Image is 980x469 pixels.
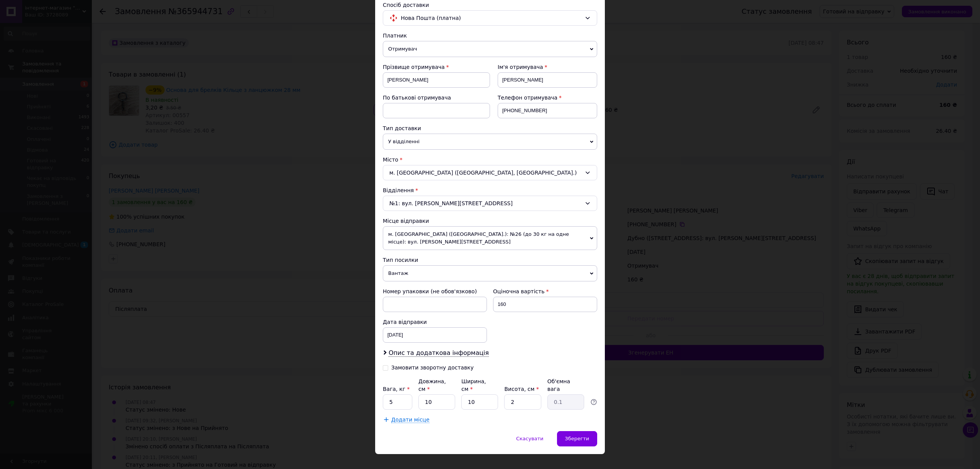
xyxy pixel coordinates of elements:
span: У відділенні [383,134,597,150]
div: №1: вул. [PERSON_NAME][STREET_ADDRESS] [383,196,597,211]
span: Отримувач [383,41,597,57]
label: Довжина, см [418,378,446,392]
span: Ім'я отримувача [498,64,543,70]
span: Телефон отримувача [498,95,557,101]
label: Вага, кг [383,386,410,392]
div: Оціночна вартість [493,288,597,295]
span: Вантаж [383,265,597,281]
div: Дата відправки [383,318,487,326]
div: м. [GEOGRAPHIC_DATA] ([GEOGRAPHIC_DATA], [GEOGRAPHIC_DATA].) [383,165,597,180]
div: Спосіб доставки [383,1,597,9]
span: Тип доставки [383,125,421,131]
div: Відділення [383,186,597,194]
div: Місто [383,156,597,163]
span: Прізвище отримувача [383,64,445,70]
span: Зберегти [565,436,589,441]
span: Місце відправки [383,218,429,224]
input: +380 [498,103,597,118]
span: Скасувати [516,436,543,441]
span: Нова Пошта (платна) [401,14,581,22]
span: м. [GEOGRAPHIC_DATA] ([GEOGRAPHIC_DATA].): №26 (до 30 кг на одне місце): вул. [PERSON_NAME][STREE... [383,226,597,250]
span: По батькові отримувача [383,95,451,101]
div: Замовити зворотну доставку [391,364,474,371]
label: Висота, см [504,386,539,392]
label: Ширина, см [461,378,486,392]
span: Додати місце [391,417,430,423]
div: Номер упаковки (не обов'язково) [383,288,487,295]
span: Тип посилки [383,257,418,263]
span: Опис та додаткова інформація [389,349,489,357]
div: Об'ємна вага [547,377,584,393]
span: Платник [383,33,407,39]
